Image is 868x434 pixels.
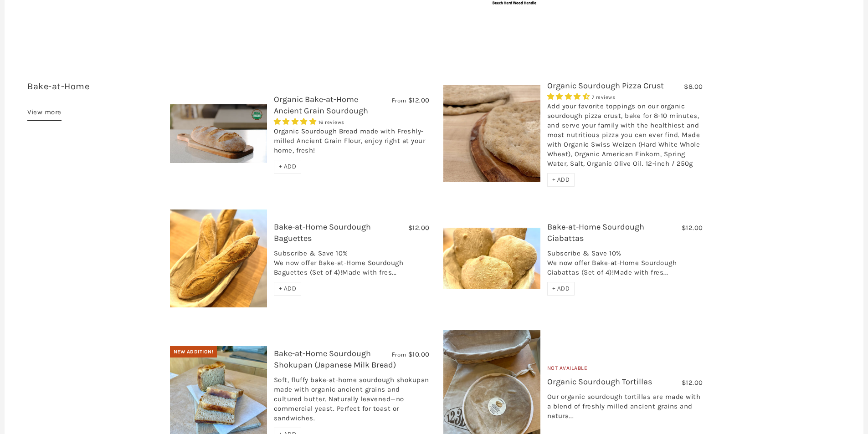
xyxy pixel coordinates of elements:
span: From [392,351,406,358]
span: $10.00 [408,350,430,358]
a: Bake-at-Home Sourdough Shokupan (Japanese Milk Bread) [274,348,396,370]
span: + ADD [279,285,297,292]
div: Our organic sourdough tortillas are made with a blend of freshly milled ancient grains and natura... [547,392,703,425]
span: + ADD [552,285,570,292]
span: $8.00 [684,82,703,91]
div: Subscribe & Save 10% We now offer Bake-at-Home Sourdough Ciabattas (Set of 4)!Made with fres... [547,249,703,282]
div: Not Available [547,364,703,376]
div: + ADD [274,282,302,296]
h3: 7 items [27,80,163,107]
a: Organic Sourdough Pizza Crust [547,81,664,91]
span: + ADD [279,163,297,170]
span: $12.00 [408,224,430,232]
div: Organic Sourdough Bread made with Freshly-milled Ancient Grain Flour, enjoy right at your home, f... [274,127,430,160]
div: + ADD [547,282,575,296]
span: 4.29 stars [547,92,592,101]
span: 16 reviews [318,119,344,125]
span: + ADD [552,176,570,184]
span: From [392,97,406,104]
span: 7 reviews [592,94,616,100]
img: Bake-at-Home Sourdough Baguettes [170,209,267,307]
div: Subscribe & Save 10% We now offer Bake-at-Home Sourdough Baguettes (Set of 4)!Made with fres... [274,249,430,282]
a: Bake-at-Home [27,81,89,92]
a: Organic Sourdough Tortillas [547,377,652,387]
img: Organic Bake-at-Home Ancient Grain Sourdough [170,104,267,163]
div: New Addition! [170,346,217,358]
img: Bake-at-Home Sourdough Ciabattas [443,228,540,290]
a: Organic Bake-at-Home Ancient Grain Sourdough [274,94,368,116]
a: View more [27,107,62,121]
a: Bake-at-Home Sourdough Ciabattas [547,222,644,243]
span: $12.00 [682,378,703,387]
div: Soft, fluffy bake-at-home sourdough shokupan made with organic ancient grains and cultured butter... [274,375,430,428]
span: $12.00 [408,96,430,104]
span: 4.75 stars [274,117,318,126]
div: Add your favorite toppings on our organic sourdough pizza crust, bake for 8-10 minutes, and serve... [547,102,703,173]
div: + ADD [547,173,575,187]
a: Bake-at-Home Sourdough Baguettes [274,222,371,243]
img: Organic Sourdough Pizza Crust [443,85,540,182]
span: $12.00 [682,224,703,232]
div: + ADD [274,160,302,174]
